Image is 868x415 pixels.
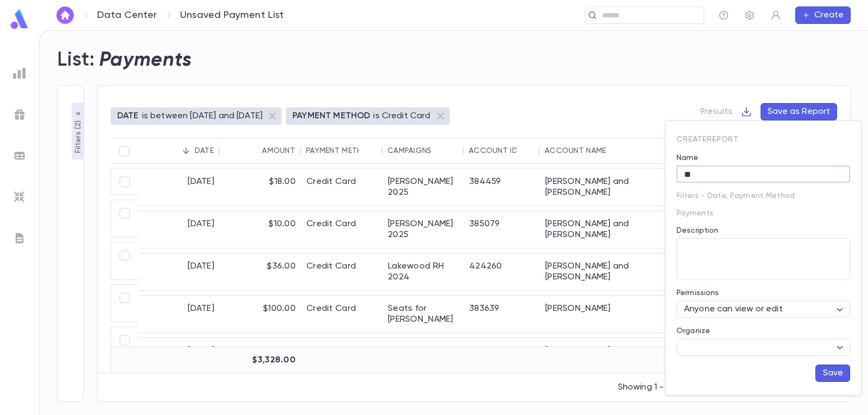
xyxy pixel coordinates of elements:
span: Anyone can view or edit [684,305,783,314]
label: Description [676,226,719,235]
label: Organize [676,327,710,335]
button: Save [815,365,850,382]
div: Anyone can view or edit [676,301,850,318]
p: Payments [676,209,850,218]
span: Create Report [676,136,739,143]
label: Permissions [676,289,719,297]
p: Filters - Date, Payment Method [676,191,850,200]
div: ​ [676,339,850,356]
label: Name [676,154,699,162]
